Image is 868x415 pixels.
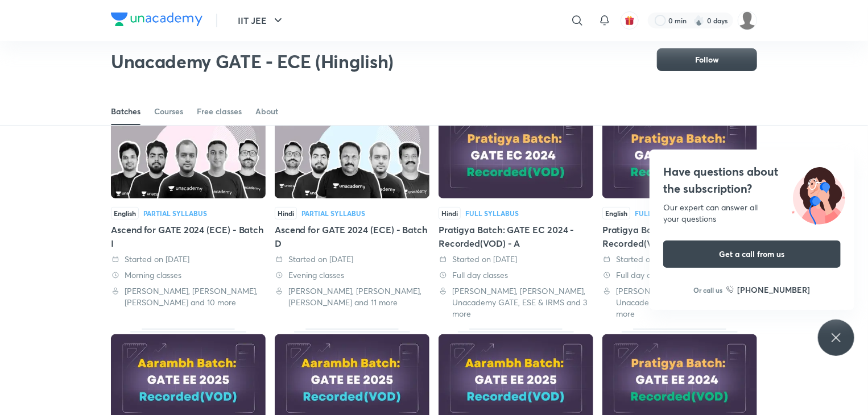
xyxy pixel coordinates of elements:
img: Thumbnail [602,110,757,198]
div: About [255,106,278,117]
img: Thumbnail [275,110,429,198]
img: Vaishnavi pathak [738,11,757,30]
div: Started on 27 Jan 2022 [602,254,757,265]
div: Our expert can answer all your questions [663,202,841,225]
div: Ascend for GATE 2024 (ECE) - Batch D [275,223,429,250]
a: Company Logo [111,13,202,29]
div: Full Syllabus [465,210,519,217]
span: English [602,207,630,219]
h2: Unacademy GATE - ECE (Hinglish) [111,50,394,73]
div: Evening classes [275,269,429,281]
div: Ascend for GATE 2024 (ECE) - Batch I [111,104,266,319]
button: Get a call from us [663,240,841,268]
div: Partial Syllabus [143,210,207,217]
div: Full day classes [602,269,757,281]
a: About [255,98,278,125]
img: avatar [625,15,635,26]
img: Thumbnail [111,110,266,198]
a: Free classes [197,98,242,125]
div: Pratigya Batch: GATE EC 2024 - Recorded(VOD) - A [439,223,593,250]
h4: Have questions about the subscription? [663,163,841,197]
div: Pratigya Batch: GATE EC 2024 - Recorded(VOD) - A [439,104,593,319]
p: Or call us [694,285,723,295]
img: streak [693,15,705,26]
div: Morning classes [111,269,266,281]
a: Batches [111,98,140,125]
div: Full day classes [439,269,593,281]
img: ttu_illustration_new.svg [783,163,854,225]
div: Pratigya Batch: GATE EC 2024 - Recorded(VOD) - A [602,223,757,250]
div: Full Syllabus [635,210,688,217]
span: Hindi [439,207,461,219]
div: Pratigya Batch: GATE EC 2024 - Recorded(VOD) - A [602,104,757,319]
span: Follow [695,54,719,65]
div: Courses [154,106,183,117]
div: Free classes [197,106,242,117]
div: Started on 27 Jan 2022 [439,254,593,265]
div: Batches [111,106,140,117]
img: Company Logo [111,13,202,26]
button: IIT JEE [231,9,292,32]
div: Vishal Soni, Ankit Goyal, Unacademy GATE, ESE & IRMS and 3 more [602,285,757,319]
div: Vishal Soni, Ankit Goyal, Unacademy GATE, ESE & IRMS and 3 more [439,285,593,319]
h6: [PHONE_NUMBER] [738,284,811,296]
div: Started on 2 Feb 2022 [275,254,429,265]
button: Follow [657,48,757,71]
button: avatar [621,11,639,30]
div: Partial Syllabus [301,210,365,217]
span: English [111,207,139,219]
a: [PHONE_NUMBER] [726,284,811,296]
div: Ascend for GATE 2024 (ECE) - Batch I [111,223,266,250]
div: Started on 6 Apr 2022 [111,254,266,265]
div: Ascend for GATE 2024 (ECE) - Batch D [275,104,429,319]
a: Courses [154,98,183,125]
div: Siddharth Sabharwal, Vishal Soni, Shishir Kumar Das and 10 more [111,285,266,308]
img: Thumbnail [439,110,593,198]
div: Siddharth Sabharwal, Shishir Kumar Das, B V Reddy and 11 more [275,285,429,308]
span: Hindi [275,207,297,219]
